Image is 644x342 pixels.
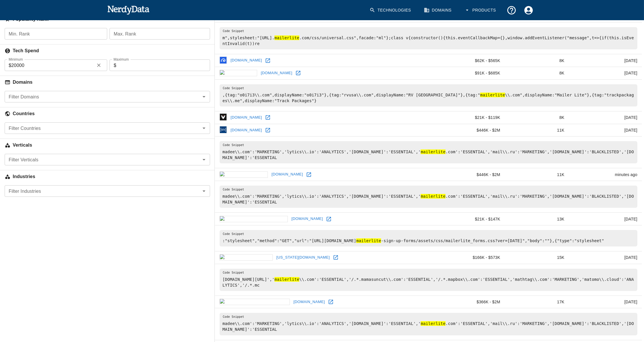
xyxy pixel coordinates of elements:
td: minutes ago [569,168,642,181]
div: $ [110,59,210,71]
button: Support and Documentation [503,2,520,19]
img: NerdyData.com [107,4,150,16]
label: Maximum [114,57,129,62]
td: [DATE] [569,67,642,80]
hl: mailerlite [274,35,299,40]
a: [DOMAIN_NAME] [270,170,305,179]
img: ksl.com icon [220,70,257,76]
td: [DATE] [569,54,642,67]
img: windowsreport.com icon [220,216,288,222]
td: $166K - $573K [437,251,505,264]
button: Open [200,187,208,195]
img: buffalonews.com icon [220,126,227,133]
img: lacrossetribune.com icon [220,299,290,305]
td: [DATE] [569,124,642,137]
a: [DOMAIN_NAME] [229,113,263,122]
a: Technologies [366,2,416,19]
td: [DATE] [569,296,642,308]
button: Open [200,93,208,101]
a: [US_STATE][DOMAIN_NAME] [275,253,331,262]
pre: m",stylesheet:"[URL]. .com/css/universal.css",facade:"ml"};class v{constructor(){this.eventCallba... [220,27,637,49]
td: [DATE] [569,213,642,225]
img: omaha.com icon [220,171,268,178]
a: Open kentucky.com in new window [331,253,340,262]
a: Open thefederalist.com in new window [263,113,272,122]
hl: mailerlite [421,321,446,326]
td: 17K [505,296,569,308]
img: oktopost.com icon [220,57,227,64]
a: Open oktopost.com in new window [263,56,272,65]
pre: [DOMAIN_NAME][URL]',' \\.com':'ESSENTIAL','/.*.mamasuncut\\.com':'ESSENTIAL','/.*.mapbox\\.com':'... [220,269,637,291]
td: $446K - $2M [437,168,505,181]
td: 8K [505,111,569,124]
td: $446K - $2M [437,124,505,137]
button: Account Settings [520,2,537,19]
hl: mailerlite [480,93,505,97]
a: [DOMAIN_NAME] [290,214,324,223]
img: kentucky.com icon [220,254,273,261]
td: $62K - $565K [437,54,505,67]
td: 13K [505,213,569,225]
button: Open [200,156,208,164]
td: 15K [505,251,569,264]
a: Open lacrossetribune.com in new window [326,298,335,306]
pre: madee\\.com':'MARKETING','lytics\\.io':'ANALYTICS','[DOMAIN_NAME]':'ESSENTIAL',' .com':'ESSENTIAL... [220,186,637,208]
img: thefederalist.com icon [220,113,227,121]
a: [DOMAIN_NAME] [229,126,263,135]
hl: mailerlite [274,277,299,282]
a: Open omaha.com in new window [305,170,313,179]
a: Domains [420,2,456,19]
button: Products [461,2,501,19]
td: $366K - $2M [437,296,505,308]
a: [DOMAIN_NAME] [229,56,263,65]
td: 11K [505,124,569,137]
a: Open buffalonews.com in new window [263,126,272,134]
td: $21K - $147K [437,213,505,225]
hl: mailerlite [356,238,381,243]
td: 8K [505,54,569,67]
hl: mailerlite [421,149,446,154]
a: [DOMAIN_NAME] [292,298,326,307]
pre: madee\\.com':'MARKETING','lytics\\.io':'ANALYTICS','[DOMAIN_NAME]':'ESSENTIAL',' .com':'ESSENTIAL... [220,141,637,163]
td: 11K [505,168,569,181]
a: Open windowsreport.com in new window [324,215,333,223]
div: $ [5,59,107,71]
button: Open [200,124,208,132]
pre: madee\\.com':'MARKETING','lytics\\.io':'ANALYTICS','[DOMAIN_NAME]':'ESSENTIAL',' .com':'ESSENTIAL... [220,313,637,335]
a: Open ksl.com in new window [294,69,302,77]
td: [DATE] [569,251,642,264]
td: $21K - $119K [437,111,505,124]
td: $91K - $685K [437,67,505,80]
label: Minimum [9,57,23,62]
pre: ,{tag:"o0i7i3\\.com",displayName:"o0i7i3"},{tag:"rvusa\\.com",displayName:"RV [GEOGRAPHIC_DATA]"}... [220,84,637,106]
hl: mailerlite [421,194,446,199]
td: [DATE] [569,111,642,124]
a: [DOMAIN_NAME] [259,69,294,78]
pre: :"stylesheet","method":"GET","url":"[URL][DOMAIN_NAME] -sign-up-forms/assets/css/mailerlite_forms... [220,230,637,246]
td: 8K [505,67,569,80]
